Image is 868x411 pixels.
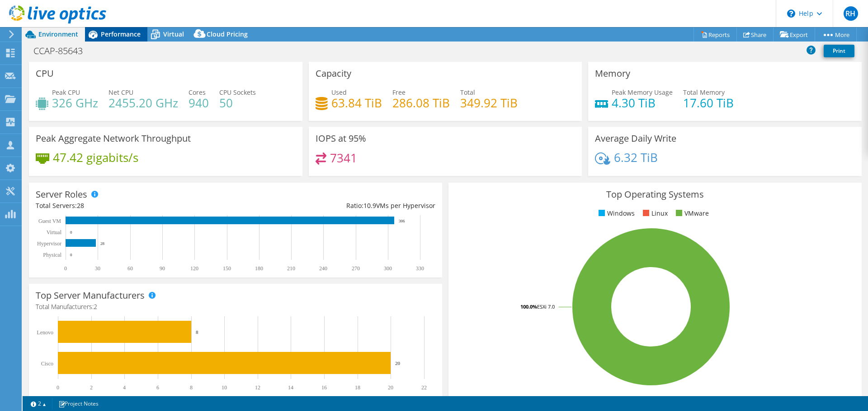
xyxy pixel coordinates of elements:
span: Net CPU [108,88,133,97]
span: 28 [77,201,84,210]
text: 6 [156,384,159,391]
text: 120 [190,265,198,272]
h4: 4.30 TiB [612,98,673,108]
span: Cores [189,88,206,97]
h4: 326 GHz [52,98,98,108]
a: More [815,28,857,42]
text: Cisco [41,360,53,367]
h3: Memory [595,69,630,79]
text: 8 [196,329,198,335]
h3: Capacity [316,69,351,79]
a: 2 [24,398,52,409]
text: 180 [255,265,263,272]
text: 30 [95,265,100,272]
span: Virtual [163,30,184,38]
span: 10.9 [363,201,376,210]
h4: Total Manufacturers: [36,302,435,312]
text: 0 [70,230,72,235]
span: 2 [94,302,97,311]
div: Ratio: VMs per Hypervisor [236,201,435,211]
h3: Top Operating Systems [455,189,855,199]
text: 16 [321,384,327,391]
span: Peak Memory Usage [612,88,673,97]
tspan: 100.0% [520,303,537,310]
h4: 286.08 TiB [392,98,450,108]
text: Virtual [47,229,62,236]
text: 330 [416,265,424,272]
h3: Top Server Manufacturers [36,291,145,300]
span: Cloud Pricing [207,30,248,38]
h4: 47.42 gigabits/s [53,152,138,162]
h4: 6.32 TiB [614,152,658,162]
text: 300 [384,265,392,272]
h4: 17.60 TiB [683,98,734,108]
a: Print [824,45,854,57]
a: Project Notes [52,398,105,409]
h3: Average Daily Write [595,134,676,143]
span: CPU Sockets [219,88,256,97]
text: 0 [57,384,59,391]
text: 0 [64,265,67,272]
span: Total Memory [683,88,725,97]
text: 10 [222,384,227,391]
text: 28 [100,241,105,246]
h4: 2455.20 GHz [108,98,178,108]
h4: 940 [189,98,209,108]
text: 18 [355,384,360,391]
h4: 349.92 TiB [460,98,518,108]
h4: 50 [219,98,256,108]
text: 14 [288,384,293,391]
text: 12 [255,384,260,391]
text: Hypervisor [37,240,61,247]
div: Total Servers: [36,201,236,211]
span: Free [392,88,406,97]
h4: 7341 [330,153,357,163]
text: Physical [43,252,61,258]
span: Used [331,88,347,97]
li: VMware [674,208,709,218]
text: Lenovo [37,329,53,336]
span: RH [844,6,858,21]
text: Guest VM [38,218,61,224]
text: 60 [127,265,133,272]
text: 90 [160,265,165,272]
a: Share [736,28,774,42]
span: Total [460,88,475,97]
a: Reports [693,28,737,42]
text: 270 [352,265,360,272]
h3: IOPS at 95% [316,134,366,143]
text: 306 [399,219,405,223]
text: 0 [70,253,72,257]
a: Export [773,28,815,42]
span: Environment [38,30,78,38]
h1: CCAP-85643 [29,46,97,56]
li: Windows [596,208,635,218]
span: Peak CPU [52,88,80,97]
text: 20 [395,360,401,366]
tspan: ESXi 7.0 [537,303,555,310]
text: 150 [223,265,231,272]
text: 22 [421,384,427,391]
h3: Peak Aggregate Network Throughput [36,134,191,143]
h3: CPU [36,69,54,79]
span: Performance [101,30,141,38]
text: 240 [319,265,327,272]
text: 8 [190,384,193,391]
text: 210 [287,265,295,272]
text: 2 [90,384,93,391]
h3: Server Roles [36,189,87,199]
text: 20 [388,384,393,391]
svg: \n [787,9,795,18]
text: 4 [123,384,126,391]
h4: 63.84 TiB [331,98,382,108]
li: Linux [641,208,668,218]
